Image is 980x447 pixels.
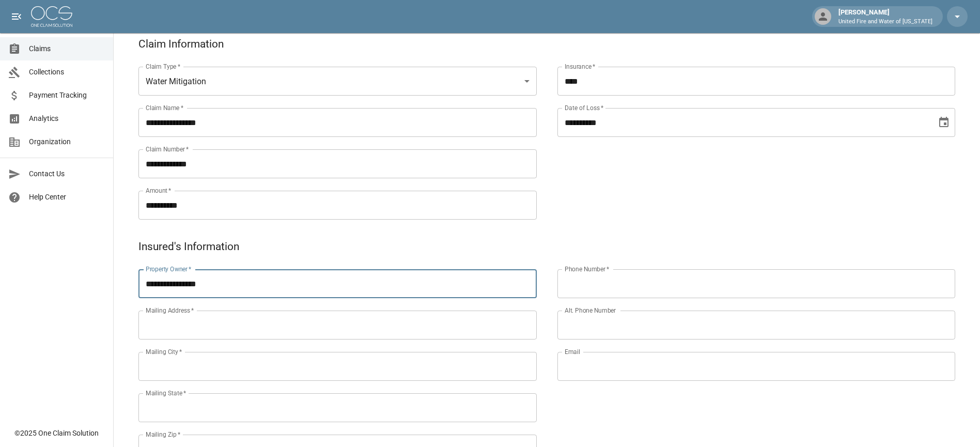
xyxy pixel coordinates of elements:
label: Mailing Address [146,306,194,315]
label: Amount [146,186,172,195]
span: Help Center [29,192,105,203]
p: United Fire and Water of [US_STATE] [838,18,932,26]
label: Mailing Zip [146,430,181,439]
label: Email [565,347,580,356]
img: ocs-logo-white-transparent.png [31,6,72,27]
label: Claim Number [146,145,189,153]
span: Analytics [29,113,105,124]
button: open drawer [6,6,27,27]
label: Claim Type [146,62,180,71]
label: Phone Number [565,265,609,273]
div: [PERSON_NAME] [834,7,937,26]
button: Choose date, selected date is Jul 25, 2025 [934,112,954,133]
div: © 2025 One Claim Solution [14,428,99,438]
span: Payment Tracking [29,90,105,101]
label: Date of Loss [565,103,603,112]
label: Mailing City [146,347,182,356]
label: Claim Name [146,103,183,112]
label: Mailing State [146,389,186,397]
div: Water Mitigation [138,67,537,96]
label: Insurance [565,62,595,71]
span: Collections [29,67,105,78]
label: Property Owner [146,265,192,273]
span: Contact Us [29,168,105,179]
label: Alt. Phone Number [565,306,616,315]
span: Organization [29,136,105,147]
span: Claims [29,43,105,54]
